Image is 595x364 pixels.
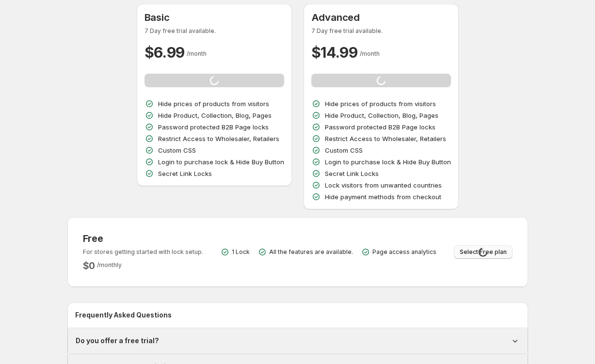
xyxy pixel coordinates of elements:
p: Lock visitors from unwanted countries [325,180,442,190]
p: Restrict Access to Wholesaler, Retailers [158,134,279,143]
p: Hide Product, Collection, Blog, Pages [158,111,272,120]
h3: Advanced [311,12,451,23]
h2: Frequently Asked Questions [75,310,520,320]
p: Restrict Access to Wholesaler, Retailers [325,134,446,143]
h1: Do you offer a free trial? [76,336,159,346]
h2: $ 14.99 [311,43,358,62]
p: Password protected B2B Page locks [325,122,435,132]
p: Login to purchase lock & Hide Buy Button [158,157,284,167]
p: All the features are available. [269,248,353,256]
p: Login to purchase lock & Hide Buy Button [325,157,451,167]
p: Page access analytics [372,248,436,256]
p: Custom CSS [325,145,363,155]
p: Hide payment methods from checkout [325,192,441,202]
h3: Free [83,233,203,244]
p: Secret Link Locks [158,169,212,178]
h2: $ 0 [83,260,96,271]
p: Hide prices of products from visitors [158,99,269,109]
p: For stores getting started with lock setup. [83,248,203,256]
p: 1 Lock [232,248,250,256]
p: 7 Day free trial available. [311,27,451,35]
p: Hide Product, Collection, Blog, Pages [325,111,438,120]
h3: Basic [145,12,284,23]
span: / month [187,50,207,57]
span: / month [360,50,380,57]
p: Secret Link Locks [325,169,379,178]
span: / monthly [97,261,122,269]
h2: $ 6.99 [145,43,185,62]
p: 7 Day free trial available. [145,27,284,35]
p: Hide prices of products from visitors [325,99,436,109]
p: Custom CSS [158,145,196,155]
p: Password protected B2B Page locks [158,122,269,132]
